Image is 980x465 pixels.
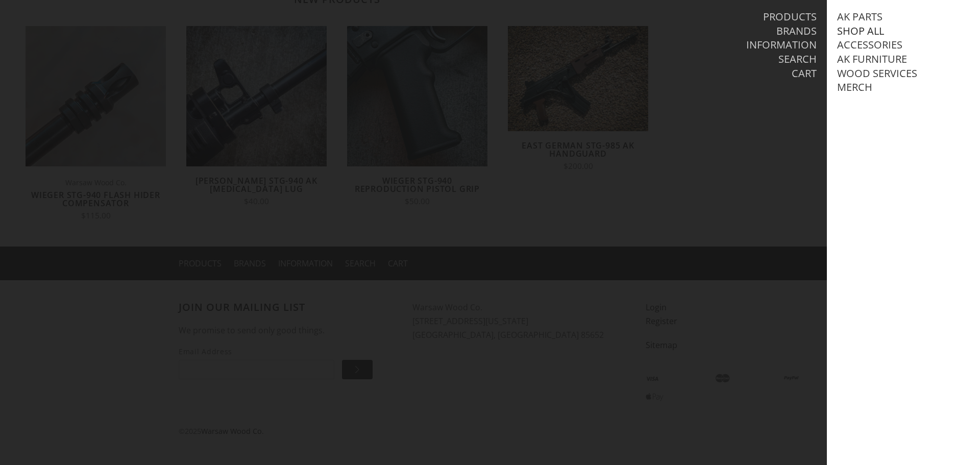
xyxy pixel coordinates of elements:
a: Accessories [837,38,902,52]
a: AK Parts [837,10,883,23]
a: Merch [837,81,872,94]
a: AK Furniture [837,53,907,66]
a: Shop All [837,25,884,38]
a: Information [746,38,817,52]
a: Products [763,10,817,23]
a: Search [778,53,817,66]
a: Brands [776,25,817,38]
a: Cart [792,67,817,80]
a: Wood Services [837,67,917,80]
